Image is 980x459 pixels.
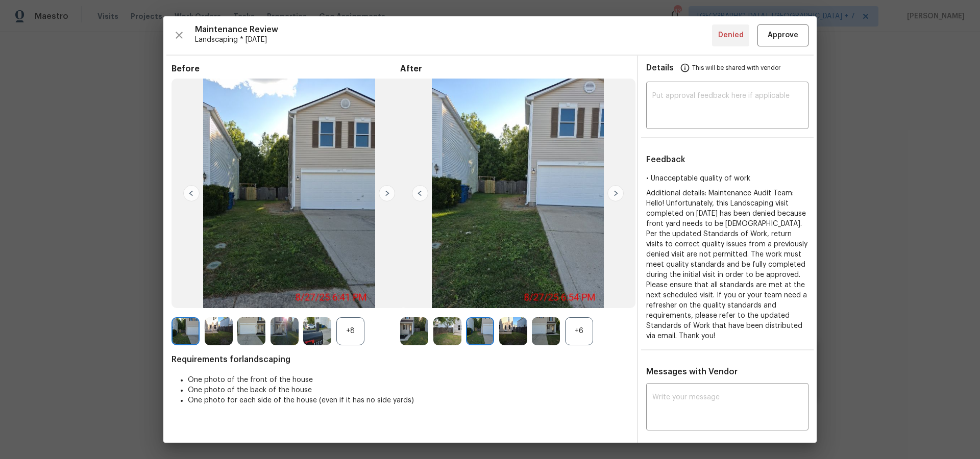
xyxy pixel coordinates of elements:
span: Landscaping * [DATE] [195,35,712,45]
span: This will be shared with vendor [692,56,780,80]
span: After [400,64,629,74]
span: Feedback [646,156,685,164]
li: One photo of the front of the house [188,375,629,385]
span: Requirements for landscaping [171,354,629,365]
span: • Unacceptable quality of work [646,175,750,182]
span: Additional details: Maintenance Audit Team: Hello! Unfortunately, this Landscaping visit complete... [646,190,807,340]
img: left-chevron-button-url [412,185,428,201]
img: right-chevron-button-url [607,185,624,201]
button: Approve [757,24,808,46]
span: Before [171,64,400,74]
li: One photo of the back of the house [188,385,629,395]
span: Maintenance Review [195,24,712,35]
span: Details [646,56,674,80]
div: +8 [336,317,364,345]
div: +6 [565,317,593,345]
li: One photo for each side of the house (even if it has no side yards) [188,395,629,405]
span: Approve [768,29,798,42]
img: left-chevron-button-url [183,185,200,201]
span: Messages with Vendor [646,368,738,376]
img: right-chevron-button-url [379,185,395,201]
